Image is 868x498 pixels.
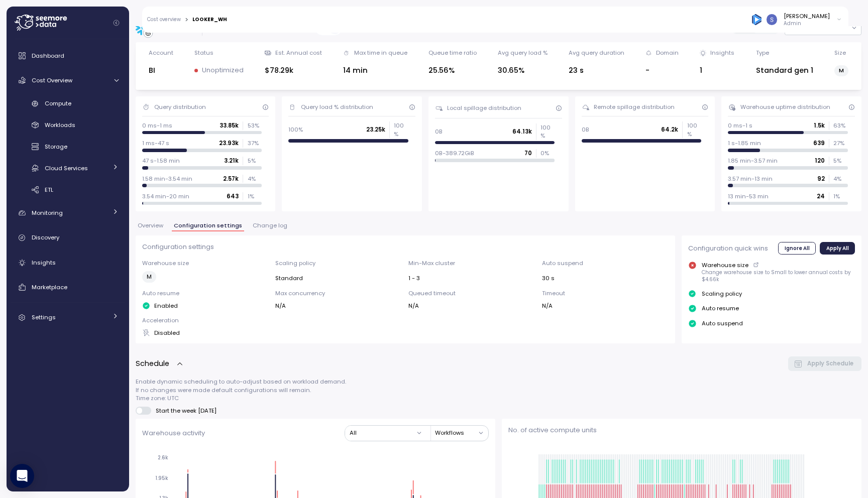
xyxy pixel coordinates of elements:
[702,304,739,312] p: Auto resume
[11,117,125,134] a: Workloads
[11,228,125,248] a: Discovery
[435,149,474,157] p: 0B-389.72GiB
[756,49,769,57] div: Type
[512,128,532,136] p: 64.13k
[702,319,743,327] p: Auto suspend
[142,316,269,324] p: Acceleration
[435,426,488,440] button: Workflows
[45,121,75,129] span: Workloads
[138,223,163,228] span: Overview
[594,103,675,111] div: Remote spillage distribution
[788,356,862,371] button: Apply Schedule
[428,65,477,76] div: 25.56%
[142,175,192,183] p: 1.58 min-3.54 min
[826,242,849,254] span: Apply All
[408,259,535,267] p: Min-Max cluster
[11,203,125,223] a: Monitoring
[158,454,168,461] tspan: 2.6k
[807,357,853,370] span: Apply Schedule
[702,261,748,269] p: Warehouse size
[45,186,53,194] span: ETL
[194,49,213,57] div: Status
[728,121,752,130] p: 0 ms-1 s
[149,49,173,57] div: Account
[32,259,56,267] span: Insights
[45,164,88,172] span: Cloud Services
[301,103,373,111] div: Query load % distribution
[343,65,407,76] div: 14 min
[542,274,669,282] div: 30 s
[288,126,303,134] p: 100%
[11,95,125,112] a: Compute
[155,475,168,481] tspan: 1.95k
[142,302,269,310] div: Enabled
[833,192,847,200] p: 1 %
[728,157,778,165] p: 1.85 min-3.57 min
[11,139,125,155] a: Storage
[778,242,816,254] button: Ignore All
[142,139,169,147] p: 1 ms-47 s
[248,157,262,165] p: 5 %
[728,139,761,147] p: 1 s-1.85 min
[275,289,402,297] p: Max concurrency
[142,428,205,438] p: Warehouse activity
[820,242,855,254] button: Apply All
[185,17,188,23] div: >
[11,46,125,66] a: Dashboard
[32,76,72,84] span: Cost Overview
[32,52,64,60] span: Dashboard
[11,308,125,328] a: Settings
[45,143,67,151] span: Storage
[366,126,385,134] p: 23.25k
[248,175,262,183] p: 4 %
[202,65,244,75] p: Unoptimized
[394,121,408,138] p: 100 %
[784,20,830,27] p: Admin
[142,289,269,297] p: Auto resume
[435,128,443,136] p: 0B
[767,14,777,25] img: ACg8ocLCy7HMj59gwelRyEldAl2GQfy23E10ipDNf0SDYCnD3y85RA=s96-c
[147,272,152,282] span: M
[174,223,242,228] span: Configuration settings
[275,49,322,57] div: Est. Annual cost
[728,192,769,200] p: 13 min-53 min
[814,121,825,130] p: 1.5k
[275,274,402,282] div: Standard
[11,253,125,273] a: Insights
[142,192,189,200] p: 3.54 min-20 min
[223,175,239,183] p: 2.57k
[142,121,172,130] p: 0 ms-1 ms
[542,302,669,310] div: N/A
[136,358,184,369] button: Schedule
[149,65,173,76] div: BI
[839,65,844,76] span: M
[248,192,262,200] p: 1 %
[834,49,846,57] div: Size
[785,242,810,254] span: Ignore All
[142,242,669,252] p: Configuration settings
[700,65,734,76] div: 1
[354,49,407,57] div: Max time in queue
[45,99,71,107] span: Compute
[151,407,217,415] span: Start the week [DATE]
[687,121,701,138] p: 100 %
[833,139,847,147] p: 27 %
[275,302,402,310] div: N/A
[147,17,181,22] a: Cost overview
[688,243,768,254] p: Configuration quick wins
[428,49,477,57] div: Queue time ratio
[32,209,63,217] span: Monitoring
[751,14,762,25] img: 684936bde12995657316ed44.PNG
[142,259,269,267] p: Warehouse size
[498,65,548,76] div: 30.65%
[275,259,402,267] p: Scaling policy
[524,149,532,157] p: 70
[32,313,56,321] span: Settings
[408,274,535,282] div: 1 - 3
[345,426,427,440] button: All
[408,302,535,310] div: N/A
[645,65,679,76] div: -
[248,121,262,130] p: 53 %
[569,65,624,76] div: 23 s
[11,70,125,90] a: Cost Overview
